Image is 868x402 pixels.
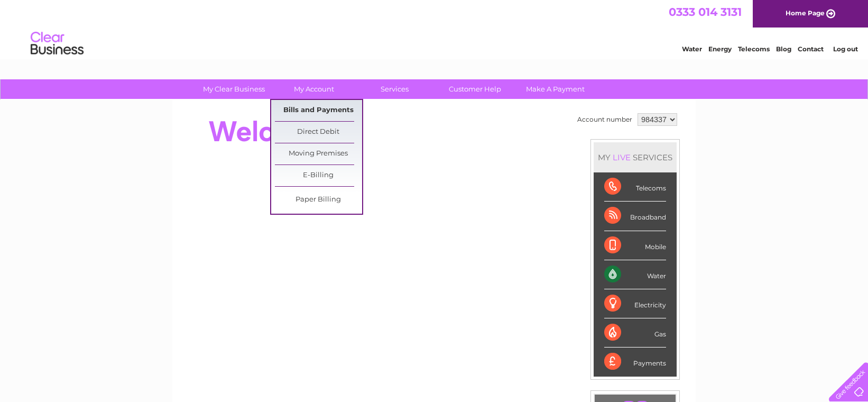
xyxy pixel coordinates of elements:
[275,143,362,165] a: Moving Premises
[275,122,362,143] a: Direct Debit
[604,202,666,231] div: Broadband
[271,79,358,99] a: My Account
[776,45,791,53] a: Blog
[708,45,732,53] a: Energy
[611,152,633,162] div: LIVE
[604,172,666,202] div: Telecoms
[512,79,599,99] a: Make A Payment
[275,189,362,211] a: Paper Billing
[604,348,666,376] div: Payments
[190,79,278,99] a: My Clear Business
[431,79,519,99] a: Customer Help
[669,5,742,19] a: 0333 014 3131
[833,45,858,53] a: Log out
[604,289,666,318] div: Electricity
[738,45,770,53] a: Telecoms
[604,260,666,289] div: Water
[604,231,666,260] div: Mobile
[575,111,635,129] td: Account number
[594,142,677,172] div: MY SERVICES
[185,6,685,51] div: Clear Business is a trading name of Verastar Limited (registered in [GEOGRAPHIC_DATA] No. 3667643...
[275,165,362,186] a: E-Billing
[604,318,666,348] div: Gas
[30,28,84,60] img: logo.png
[275,100,362,121] a: Bills and Payments
[682,45,702,53] a: Water
[351,79,438,99] a: Services
[798,45,824,53] a: Contact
